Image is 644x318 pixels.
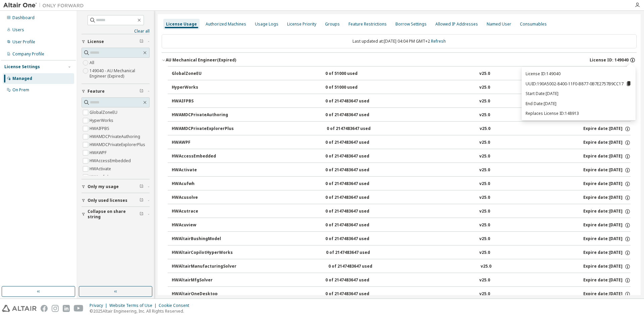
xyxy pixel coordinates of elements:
[479,153,490,160] div: v25.0
[90,149,108,157] label: HWAWPF
[172,108,631,123] button: HWAMDCPrivateAuthoring0 of 2147483647 usedv25.0Expire date:[DATE]
[325,140,386,146] div: 0 of 2147483647 used
[41,305,48,312] img: facebook.svg
[583,236,631,242] div: Expire date: [DATE]
[583,291,631,297] div: Expire date: [DATE]
[479,181,490,187] div: v25.0
[479,291,490,297] div: v25.0
[526,110,632,116] p: Replaces License ID: 148913
[479,140,490,146] div: v25.0
[583,153,631,160] div: Expire date: [DATE]
[172,218,631,233] button: HWAcuview0 of 2147483647 usedv25.0Expire date:[DATE]
[583,167,631,173] div: Expire date: [DATE]
[162,34,637,48] div: Last updated at: [DATE] 04:04 PM GMT+2
[172,195,232,201] div: HWAcusolve
[140,212,144,217] span: Clear filter
[325,112,386,118] div: 0 of 2147483647 used
[140,198,144,203] span: Clear filter
[172,94,631,109] button: HWAIFPBS0 of 2147483647 usedv25.0Expire date:[DATE]
[2,305,37,312] img: altair_logo.svg
[325,98,386,104] div: 0 of 2147483647 used
[172,236,232,242] div: HWAltairBushingModel
[255,21,278,27] div: Usage Logs
[82,207,150,222] button: Collapse on share string
[12,76,32,81] div: Managed
[583,140,631,146] div: Expire date: [DATE]
[88,198,127,203] span: Only used licenses
[140,184,144,189] span: Clear filter
[328,264,389,270] div: 0 of 2147483647 used
[4,64,40,70] div: License Settings
[82,179,150,194] button: Only my usage
[479,209,490,215] div: v25.0
[172,112,232,118] div: HWAMDCPrivateAuthoring
[90,59,96,67] label: All
[172,264,236,270] div: HWAltairManufacturingSolver
[172,85,232,91] div: HyperWorks
[90,165,112,173] label: HWActivate
[172,245,631,260] button: HWAltairCopilotHyperWorks0 of 2147483647 usedv25.0Expire date:[DATE]
[526,81,632,87] p: UUID: 190A5002-8400-11F0-B877-0B7E2757B9CC17
[325,153,386,160] div: 0 of 2147483647 used
[327,126,387,132] div: 0 of 2147483647 used
[481,264,491,270] div: v25.0
[166,57,236,63] div: AU Mechanical Engineer (Expired)
[82,84,150,99] button: Feature
[583,209,631,215] div: Expire date: [DATE]
[90,141,147,149] label: HWAMDCPrivateExplorerPlus
[583,277,631,283] div: Expire date: [DATE]
[526,101,632,106] p: End Date: [DATE]
[348,21,387,27] div: Feature Restrictions
[325,181,386,187] div: 0 of 2147483647 used
[479,85,490,91] div: v25.0
[172,140,232,146] div: HWAWPF
[325,236,386,242] div: 0 of 2147483647 used
[480,126,490,132] div: v25.0
[172,66,631,81] button: GlobalZoneEU0 of 51000 usedv25.0Expire date:[DATE]
[90,125,111,133] label: HWAIFPBS
[172,232,631,246] button: HWAltairBushingModel0 of 2147483647 usedv25.0Expire date:[DATE]
[140,89,144,94] span: Clear filter
[526,71,632,77] p: License ID: 149040
[172,149,631,164] button: HWAccessEmbedded0 of 2147483647 usedv25.0Expire date:[DATE]
[325,21,340,27] div: Groups
[435,21,478,27] div: Allowed IP Addresses
[479,222,490,228] div: v25.0
[172,190,631,205] button: HWAcusolve0 of 2147483647 usedv25.0Expire date:[DATE]
[74,305,84,312] img: youtube.svg
[3,2,87,9] img: Altair One
[583,264,631,270] div: Expire date: [DATE]
[12,87,29,93] div: On Prem
[172,259,631,274] button: HWAltairManufacturingSolver0 of 2147483647 usedv25.0Expire date:[DATE]
[172,126,234,132] div: HWAMDCPrivateExplorerPlus
[583,126,631,132] div: Expire date: [DATE]
[172,222,232,228] div: HWAcuview
[172,204,631,219] button: HWAcutrace0 of 2147483647 usedv25.0Expire date:[DATE]
[172,291,232,297] div: HWAltairOneDesktop
[325,195,386,201] div: 0 of 2147483647 used
[172,163,631,178] button: HWActivate0 of 2147483647 usedv25.0Expire date:[DATE]
[583,250,631,256] div: Expire date: [DATE]
[90,157,132,165] label: HWAccessEmbedded
[172,287,631,302] button: HWAltairOneDesktop0 of 2147483647 usedv25.0Expire date:[DATE]
[172,250,233,256] div: HWAltairCopilotHyperWorks
[395,21,427,27] div: Borrow Settings
[172,153,232,160] div: HWAccessEmbedded
[325,291,386,297] div: 0 of 2147483647 used
[172,135,631,150] button: HWAWPF0 of 2147483647 usedv25.0Expire date:[DATE]
[479,277,490,283] div: v25.0
[90,133,142,141] label: HWAMDCPrivateAuthoring
[431,38,446,44] a: Refresh
[90,173,111,181] label: HWAcufwh
[12,51,44,57] div: Company Profile
[90,117,115,125] label: HyperWorks
[479,71,490,77] div: v25.0
[12,15,35,20] div: Dashboard
[90,108,119,117] label: GlobalZoneEU
[479,195,490,201] div: v25.0
[63,305,70,312] img: linkedin.svg
[326,250,386,256] div: 0 of 2147483647 used
[325,277,386,283] div: 0 of 2147483647 used
[172,181,232,187] div: HWAcufwh
[52,305,59,312] img: instagram.svg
